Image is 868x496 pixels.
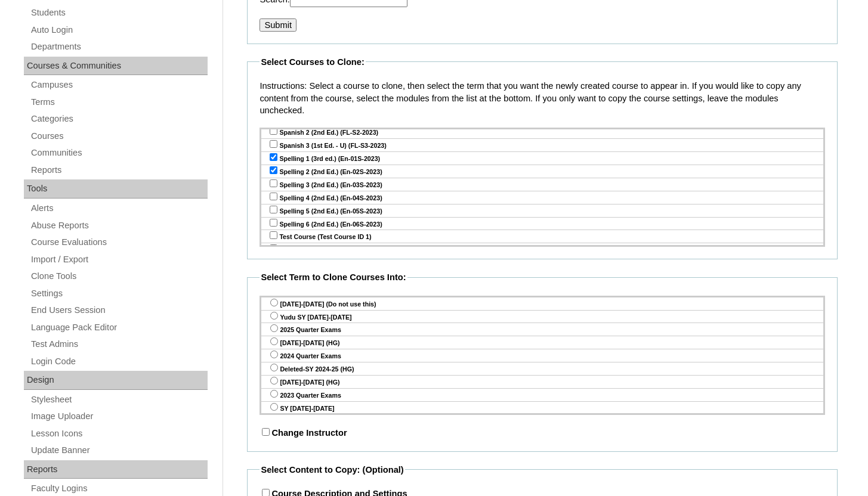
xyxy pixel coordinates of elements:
div: 2023 Quarter Exams [261,389,823,402]
p: Instructions: Select a course to clone, then select the term that you want the newly created cour... [260,80,825,117]
a: Language Pack Editor [30,320,208,335]
a: Students [30,5,208,20]
div: [DATE]-[DATE] (HG) [261,376,823,389]
div: 2025 Quarter Exams [261,323,823,336]
div: 2024 Quarter Exams [261,349,823,362]
a: Campuses [30,77,208,92]
a: Import / Export [30,252,208,267]
div: Spelling 4 (2nd Ed.) (En-04S-2023) [261,191,823,204]
a: Courses [30,129,208,144]
fieldset: Change Instructor [247,271,838,452]
a: Alerts [30,201,208,216]
a: Clone Tools [30,269,208,284]
div: [DATE]-[DATE] (Do not use this) [261,297,823,311]
div: Spanish 2 (2nd Ed.) (FL-S2-2023) [261,126,823,139]
a: Auto Login [30,23,208,38]
a: Update Banner [30,443,208,458]
legend: Select Term to Clone Courses Into: [260,271,407,284]
a: Settings [30,286,208,301]
a: Categories [30,111,208,126]
div: Yudu SY [DATE]-[DATE] [261,311,823,324]
div: Spelling 6 (2nd Ed.) (En-06S-2023) [261,218,823,231]
a: Terms [30,95,208,110]
a: Abuse Reports [30,218,208,233]
div: Reports [24,460,208,479]
a: Stylesheet [30,392,208,407]
div: Courses & Communities [24,57,208,76]
a: Communities [30,145,208,160]
div: Test Course (Test Course ID 1) [261,230,823,243]
a: Lesson Icons [30,426,208,441]
legend: Select Content to Copy: (Optional) [260,464,404,476]
div: [DATE]-[DATE] (HG) [261,336,823,349]
input: Submit [260,18,296,32]
div: Spelling 5 (2nd Ed.) (En-05S-2023) [261,204,823,218]
a: Login Code [30,354,208,369]
a: Faculty Logins [30,481,208,496]
a: End Users Session [30,303,208,318]
div: Spelling 3 (2nd Ed.) (En-03S-2023) [261,178,823,191]
div: SY [DATE]-[DATE] [261,402,823,415]
div: Deleted-SY 2024-25 (HG) [261,362,823,376]
div: Spelling 1 (3rd ed.) (En-01S-2023) [261,152,823,165]
div: United States History (5th Ed.) (Hi-11-2023) [261,243,823,256]
a: Reports [30,163,208,178]
legend: Select Courses to Clone: [260,56,365,69]
a: Image Uploader [30,409,208,424]
div: Design [24,371,208,390]
div: Tools [24,179,208,199]
div: Spanish 3 (1st Ed. - U) (FL-S3-2023) [261,139,823,152]
div: Spelling 2 (2nd Ed.) (En-02S-2023) [261,165,823,178]
a: Test Admins [30,337,208,352]
a: Departments [30,39,208,54]
a: Course Evaluations [30,235,208,250]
